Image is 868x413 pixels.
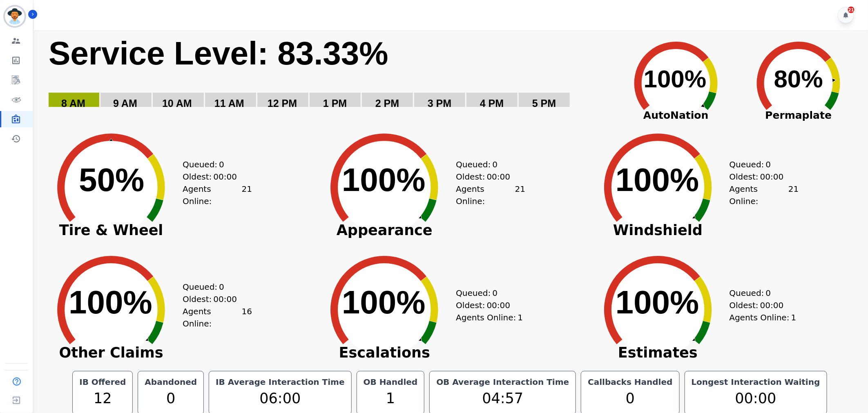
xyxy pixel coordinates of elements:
[456,299,517,311] div: Oldest:
[313,226,456,234] span: Appearance
[242,183,252,207] span: 21
[183,158,244,171] div: Queued:
[587,226,730,234] span: Windshield
[362,376,419,388] div: OB Handled
[428,98,451,109] text: 3 PM
[493,158,498,171] span: 0
[183,171,244,183] div: Oldest:
[342,162,426,198] text: 100%
[49,35,388,71] text: Service Level: 83.33%
[456,287,517,299] div: Queued:
[40,226,183,234] span: Tire & Wheel
[480,98,504,109] text: 4 PM
[113,98,137,109] text: 9 AM
[766,158,771,171] span: 0
[730,183,799,207] div: Agents Online:
[586,388,674,409] div: 0
[143,388,199,409] div: 0
[616,284,699,320] text: 100%
[61,98,85,109] text: 8 AM
[242,305,252,330] span: 16
[213,171,237,183] span: 00:00
[213,293,237,305] span: 00:00
[183,183,252,207] div: Agents Online:
[730,171,791,183] div: Oldest:
[644,65,706,93] text: 100%
[79,162,144,198] text: 50%
[774,65,823,93] text: 80%
[435,388,571,409] div: 04:57
[587,349,730,357] span: Estimates
[487,171,511,183] span: 00:00
[162,98,192,109] text: 10 AM
[615,108,737,123] span: AutoNation
[219,158,224,171] span: 0
[456,171,517,183] div: Oldest:
[183,305,252,330] div: Agents Online:
[456,158,517,171] div: Queued:
[435,376,571,388] div: OB Average Interaction Time
[214,388,346,409] div: 06:00
[690,388,822,409] div: 00:00
[40,349,183,357] span: Other Claims
[848,7,855,13] div: 21
[323,98,347,109] text: 1 PM
[515,183,525,207] span: 21
[518,311,523,324] span: 1
[487,299,511,311] span: 00:00
[760,299,784,311] span: 00:00
[214,376,346,388] div: IB Average Interaction Time
[730,287,791,299] div: Queued:
[616,162,699,198] text: 100%
[730,158,791,171] div: Queued:
[183,293,244,305] div: Oldest:
[791,311,797,324] span: 1
[219,281,224,293] span: 0
[78,376,127,388] div: IB Offered
[375,98,399,109] text: 2 PM
[362,388,419,409] div: 1
[342,284,426,320] text: 100%
[69,284,152,320] text: 100%
[5,7,25,26] img: Bordered avatar
[143,376,199,388] div: Abandoned
[730,299,791,311] div: Oldest:
[456,311,525,324] div: Agents Online:
[737,108,860,123] span: Permaplate
[586,376,674,388] div: Callbacks Handled
[730,311,799,324] div: Agents Online:
[313,349,456,357] span: Escalations
[48,33,613,121] svg: Service Level: 0%
[766,287,771,299] span: 0
[788,183,799,207] span: 21
[493,287,498,299] span: 0
[532,98,556,109] text: 5 PM
[456,183,525,207] div: Agents Online:
[214,98,244,109] text: 11 AM
[78,388,127,409] div: 12
[268,98,297,109] text: 12 PM
[690,376,822,388] div: Longest Interaction Waiting
[760,171,784,183] span: 00:00
[183,281,244,293] div: Queued:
